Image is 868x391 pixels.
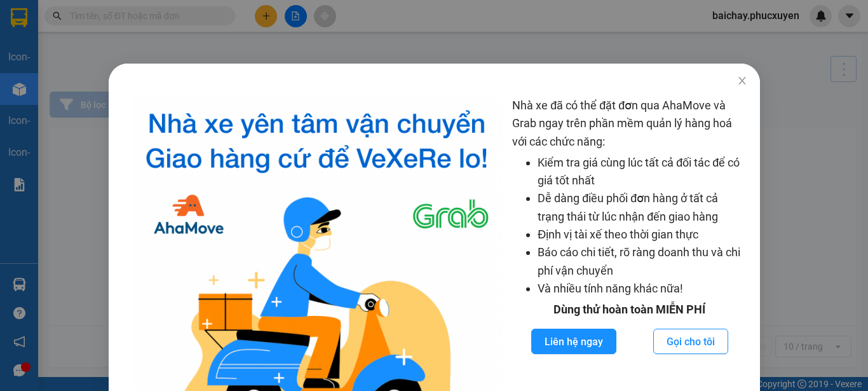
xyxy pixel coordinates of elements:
[538,154,747,190] li: Kiểm tra giá cùng lúc tất cả đối tác để có giá tốt nhất
[531,329,616,354] button: Liên hệ ngay
[653,329,728,354] button: Gọi cho tôi
[538,280,747,298] li: Và nhiều tính năng khác nữa!
[538,226,747,244] li: Định vị tài xế theo thời gian thực
[736,76,747,86] span: close
[538,244,747,280] li: Báo cáo chi tiết, rõ ràng doanh thu và chi phí vận chuyển
[512,301,747,319] div: Dùng thử hoàn toàn MIỄN PHÍ
[667,334,715,350] span: Gọi cho tôi
[724,64,759,99] button: Close
[544,334,602,350] span: Liên hệ ngay
[538,189,747,226] li: Dễ dàng điều phối đơn hàng ở tất cả trạng thái từ lúc nhận đến giao hàng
